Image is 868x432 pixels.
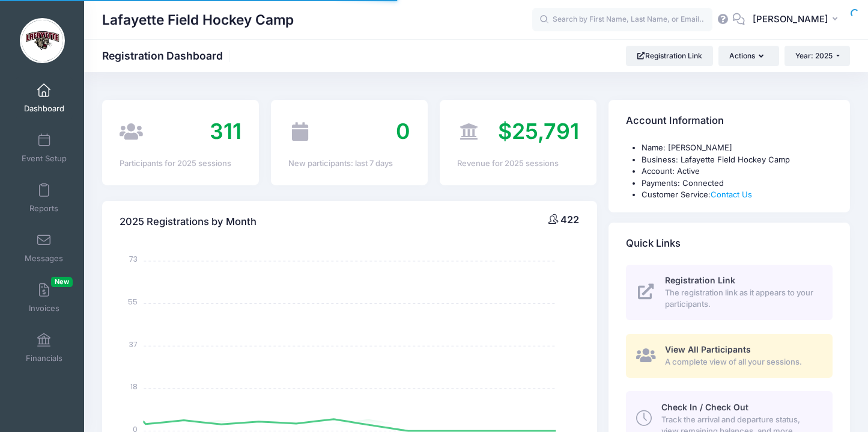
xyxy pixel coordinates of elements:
div: Participants for 2025 sessions [120,158,241,170]
li: Customer Service: [642,189,833,201]
span: View All Participants [665,344,751,354]
a: Messages [16,227,73,269]
li: Payments: Connected [642,177,833,190]
span: $25,791 [498,118,579,144]
li: Account: Active [642,165,833,177]
a: Event Setup [16,127,73,169]
tspan: 18 [131,381,138,392]
span: 422 [560,214,579,226]
a: Registration Link [626,46,713,66]
h1: Registration Dashboard [102,49,233,62]
input: Search by First Name, Last Name, or Email... [532,8,712,32]
tspan: 55 [129,297,138,307]
a: InvoicesNew [16,277,73,319]
span: Financials [26,353,62,363]
tspan: 73 [130,254,138,264]
button: Year: 2025 [785,46,850,66]
a: Financials [16,327,73,369]
span: Check In / Check Out [661,402,748,412]
span: New [51,277,73,287]
div: New participants: last 7 days [288,158,410,170]
span: Reports [29,203,58,214]
button: [PERSON_NAME] [745,6,850,34]
span: Year: 2025 [795,51,833,60]
span: The registration link as it appears to your participants. [665,287,819,310]
span: Messages [25,253,63,264]
div: Revenue for 2025 sessions [457,158,579,170]
span: 311 [210,118,241,144]
span: [PERSON_NAME] [753,13,828,26]
span: Invoices [29,303,59,313]
span: Event Setup [22,153,67,164]
a: View All Participants A complete view of all your sessions. [626,334,833,378]
h1: Lafayette Field Hockey Camp [102,6,294,34]
span: 0 [396,118,410,144]
h4: Quick Links [626,226,681,261]
li: Name: [PERSON_NAME] [642,142,833,154]
span: A complete view of all your sessions. [665,356,819,368]
h4: 2025 Registrations by Month [120,205,256,239]
span: Registration Link [665,275,735,285]
a: Reports [16,177,73,219]
tspan: 37 [130,339,138,349]
img: Lafayette Field Hockey Camp [20,18,65,63]
h4: Account Information [626,104,724,138]
li: Business: Lafayette Field Hockey Camp [642,154,833,166]
button: Actions [718,46,778,66]
a: Contact Us [711,190,752,199]
a: Registration Link The registration link as it appears to your participants. [626,265,833,320]
span: Dashboard [24,103,64,114]
a: Dashboard [16,77,73,119]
